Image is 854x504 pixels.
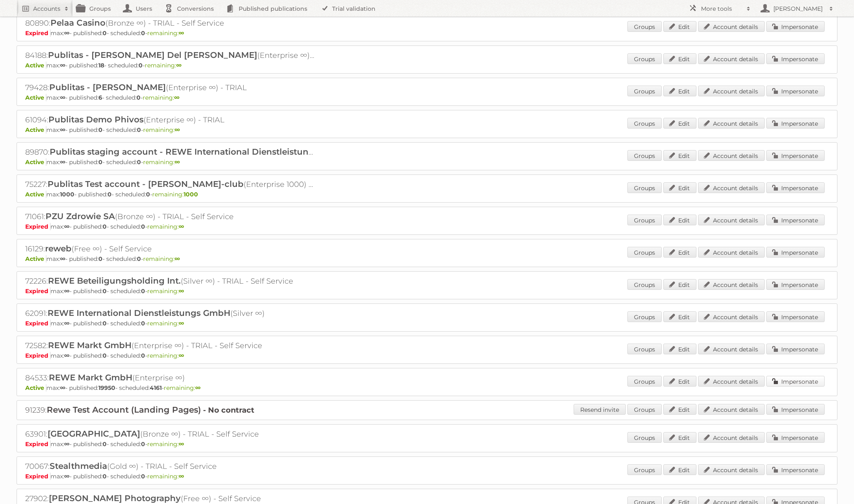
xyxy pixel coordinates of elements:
h2: 79428: (Enterprise ∞) - TRIAL [25,82,315,93]
span: REWE Markt GmbH [49,373,132,382]
a: Groups [627,182,662,193]
strong: ∞ [179,320,184,327]
span: Expired [25,440,50,448]
strong: 6 [98,94,102,101]
a: Account details [698,376,765,387]
p: max: - published: - scheduled: - [25,287,829,295]
a: Account details [698,21,765,32]
a: Groups [627,464,662,475]
strong: ∞ [175,126,180,134]
strong: ∞ [195,384,201,392]
a: Impersonate [766,215,825,225]
span: Publitas - [PERSON_NAME] Del [PERSON_NAME] [48,50,257,60]
p: max: - published: - scheduled: - [25,352,829,359]
strong: 0 [98,126,103,134]
a: Groups [627,311,662,322]
a: Account details [698,404,765,415]
strong: ∞ [64,29,69,37]
strong: 0 [137,126,141,134]
span: remaining: [147,287,184,295]
strong: ∞ [60,384,65,392]
p: max: - published: - scheduled: - [25,158,829,166]
h2: 61094: (Enterprise ∞) - TRIAL [25,115,315,125]
a: Edit [663,432,696,443]
a: Account details [698,279,765,290]
strong: ∞ [176,62,182,69]
strong: 0 [103,320,107,327]
a: Impersonate [766,150,825,161]
h2: 72582: (Enterprise ∞) - TRIAL - Self Service [25,340,315,351]
a: Account details [698,53,765,64]
strong: ∞ [179,223,184,230]
a: Groups [627,247,662,258]
span: remaining: [147,29,184,37]
h2: 80890: (Bronze ∞) - TRIAL - Self Service [25,18,315,29]
span: remaining: [152,191,198,198]
span: Active [25,126,46,134]
strong: 0 [141,440,145,448]
p: max: - published: - scheduled: - [25,223,829,230]
a: Account details [698,215,765,225]
a: Edit [663,21,696,32]
h2: 84188: (Enterprise ∞) - TRIAL - Self Service [25,50,315,61]
span: Expired [25,320,50,327]
p: max: - published: - scheduled: - [25,62,829,69]
strong: 0 [141,223,145,230]
strong: ∞ [60,94,65,101]
p: max: - published: - scheduled: - [25,191,829,198]
strong: 0 [103,352,107,359]
a: Account details [698,118,765,129]
strong: ∞ [60,126,65,134]
span: remaining: [143,158,180,166]
a: Edit [663,215,696,225]
span: remaining: [147,320,184,327]
strong: 0 [108,191,112,198]
p: max: - published: - scheduled: - [25,29,829,37]
a: Edit [663,247,696,258]
p: max: - published: - scheduled: - [25,384,829,392]
span: Rewe Test Account (Landing Pages) [47,405,201,415]
a: Account details [698,247,765,258]
span: remaining: [147,223,184,230]
p: max: - published: - scheduled: - [25,440,829,448]
span: Active [25,255,46,263]
span: Pelaa Casino [50,18,105,28]
strong: ∞ [64,320,69,327]
a: Edit [663,86,696,96]
strong: ∞ [179,473,184,480]
span: Active [25,158,46,166]
strong: 0 [141,352,145,359]
strong: 0 [136,94,141,101]
span: Publitas Test account - [PERSON_NAME]-club [48,179,244,189]
p: max: - published: - scheduled: - [25,126,829,134]
a: Account details [698,432,765,443]
a: Impersonate [766,344,825,354]
a: Groups [627,53,662,64]
h2: 16129: (Free ∞) - Self Service [25,244,315,254]
a: Groups [627,279,662,290]
span: remaining: [147,440,184,448]
strong: 0 [141,320,145,327]
span: [GEOGRAPHIC_DATA] [48,429,140,439]
span: remaining: [147,473,184,480]
span: Active [25,384,46,392]
a: Groups [627,404,662,415]
strong: 0 [141,29,145,37]
a: Impersonate [766,118,825,129]
strong: 0 [98,158,103,166]
strong: ∞ [60,255,65,263]
strong: ∞ [175,255,180,263]
span: REWE International Dienstleistungs GmbH [48,308,230,318]
strong: ∞ [64,352,69,359]
a: Groups [627,21,662,32]
p: max: - published: - scheduled: - [25,473,829,480]
a: Impersonate [766,182,825,193]
p: max: - published: - scheduled: - [25,255,829,263]
strong: 0 [137,158,141,166]
a: Account details [698,150,765,161]
span: remaining: [143,94,179,101]
span: Stealthmedia [50,461,107,471]
a: Impersonate [766,86,825,96]
strong: - No contract [203,406,254,415]
strong: ∞ [179,29,184,37]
